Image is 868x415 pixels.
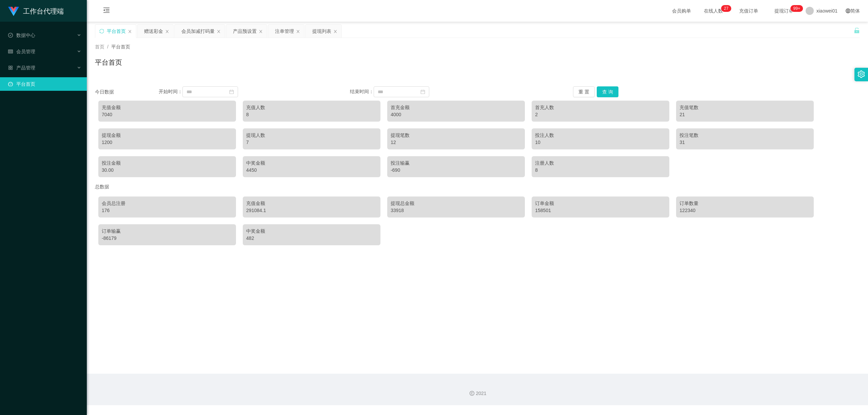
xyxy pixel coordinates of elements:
sup: 27 [721,5,731,12]
span: / [107,44,108,49]
div: 首充人数 [535,104,666,111]
a: 图标: dashboard平台首页 [8,77,81,91]
i: 图标: close [333,29,337,34]
div: 提现列表 [312,25,331,38]
span: 充值订单 [736,8,762,13]
div: 提现总金额 [391,200,521,207]
span: 开始时间： [159,89,182,94]
div: 充值金额 [102,104,233,111]
sup: 1039 [791,5,803,12]
a: 工作台代理端 [8,8,64,14]
div: 2021 [92,390,863,397]
i: 图标: copyright [470,391,474,396]
i: 图标: close [165,29,169,34]
div: 投注金额 [102,160,233,167]
button: 查 询 [597,86,618,97]
div: 提现人数 [246,132,377,139]
div: 充值金额 [246,200,377,207]
h1: 平台首页 [95,57,122,67]
div: 291084.1 [246,207,377,214]
div: 4000 [391,111,521,118]
p: 2 [724,5,726,12]
span: 数据中心 [8,33,35,38]
div: 注单管理 [275,25,294,38]
div: 订单金额 [535,200,666,207]
div: 8 [246,111,377,118]
div: 7040 [102,111,233,118]
div: 4450 [246,167,377,174]
div: 8 [535,167,666,174]
i: 图标: menu-fold [95,0,118,22]
div: 充值人数 [246,104,377,111]
div: 注册人数 [535,160,666,167]
img: logo.9652507e.png [8,7,19,16]
div: 订单输赢 [102,228,233,235]
div: -86179 [102,235,233,242]
i: 图标: appstore-o [8,65,13,70]
i: 图标: table [8,49,13,54]
div: 首充金额 [391,104,521,111]
div: 投注人数 [535,132,666,139]
i: 图标: close [296,29,300,34]
i: 图标: close [128,29,132,34]
div: 会员加减打码量 [181,25,215,38]
div: 提现笔数 [391,132,521,139]
div: 482 [246,235,377,242]
span: 提现订单 [771,8,797,13]
div: 订单数量 [679,200,810,207]
span: 首页 [95,44,104,49]
div: 30.00 [102,167,233,174]
div: 1200 [102,139,233,146]
span: 产品管理 [8,65,35,70]
h1: 工作台代理端 [23,0,64,22]
i: 图标: setting [857,70,865,78]
div: 提现金额 [102,132,233,139]
div: 33918 [391,207,521,214]
div: 122340 [679,207,810,214]
div: 176 [102,207,233,214]
div: 21 [679,111,810,118]
p: 7 [726,5,729,12]
div: 中奖金额 [246,160,377,167]
div: 今日数据 [95,88,159,96]
i: 图标: close [259,29,263,34]
span: 会员管理 [8,49,35,54]
i: 图标: global [846,8,850,13]
div: 12 [391,139,521,146]
i: 图标: check-circle-o [8,33,13,38]
div: 7 [246,139,377,146]
i: 图标: unlock [854,27,860,34]
i: 图标: close [217,29,221,34]
div: 产品预设置 [233,25,257,38]
span: 在线人数 [701,8,726,13]
div: 31 [679,139,810,146]
div: 会员总注册 [102,200,233,207]
i: 图标: calendar [420,89,425,94]
button: 重 置 [573,86,595,97]
div: 赠送彩金 [144,25,163,38]
div: 投注输赢 [391,160,521,167]
span: 平台首页 [111,44,130,49]
i: 图标: calendar [229,89,234,94]
div: 平台首页 [107,25,126,38]
span: 结束时间： [350,89,374,94]
div: -690 [391,167,521,174]
div: 中奖金额 [246,228,377,235]
div: 10 [535,139,666,146]
i: 图标: sync [99,29,104,34]
div: 158501 [535,207,666,214]
div: 总数据 [95,181,860,193]
div: 充值笔数 [679,104,810,111]
div: 2 [535,111,666,118]
div: 投注笔数 [679,132,810,139]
